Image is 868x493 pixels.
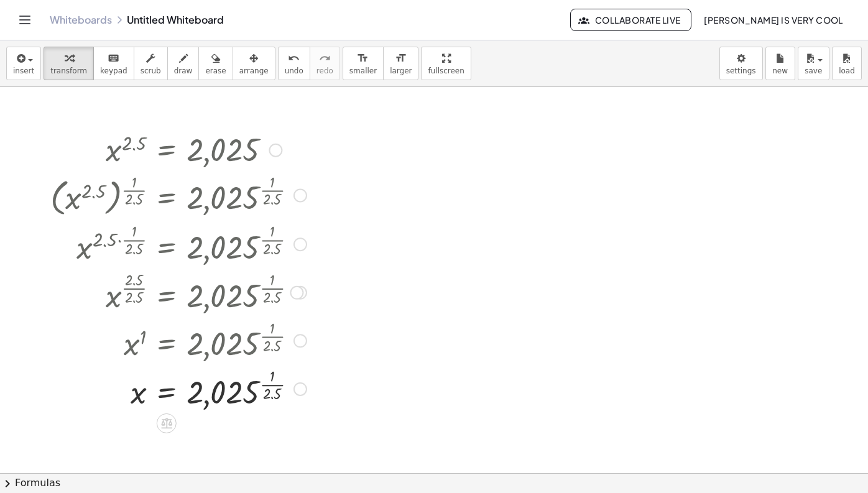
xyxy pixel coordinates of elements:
button: arrange [233,47,275,80]
span: larger [390,67,412,75]
span: Collaborate Live [581,14,680,25]
i: redo [319,51,331,66]
span: redo [316,67,333,75]
span: fullscreen [428,67,464,75]
span: load [839,67,855,75]
button: erase [198,47,233,80]
span: scrub [141,67,161,75]
button: insert [6,47,41,80]
span: erase [205,67,226,75]
button: load [832,47,862,80]
button: Collaborate Live [570,9,691,31]
button: settings [719,47,763,80]
span: draw [174,67,193,75]
span: insert [13,67,34,75]
i: undo [288,51,300,66]
span: [PERSON_NAME] Is very cool [704,14,843,25]
a: Whiteboards [50,14,112,26]
button: transform [44,47,94,80]
div: Apply the same math to both sides of the equation [157,413,177,433]
i: format_size [395,51,407,66]
button: draw [167,47,200,80]
i: format_size [357,51,369,66]
span: undo [285,67,303,75]
i: keyboard [108,51,119,66]
button: format_sizelarger [383,47,418,80]
span: transform [50,67,87,75]
button: [PERSON_NAME] Is very cool [694,9,853,31]
button: undoundo [278,47,310,80]
span: settings [726,67,756,75]
span: arrange [239,67,269,75]
button: scrub [134,47,168,80]
button: keyboardkeypad [93,47,134,80]
button: Toggle navigation [15,10,35,30]
span: new [772,67,788,75]
span: keypad [100,67,127,75]
span: smaller [349,67,377,75]
button: fullscreen [421,47,471,80]
span: save [805,67,822,75]
button: save [798,47,829,80]
button: redoredo [310,47,340,80]
button: format_sizesmaller [343,47,384,80]
button: new [765,47,795,80]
